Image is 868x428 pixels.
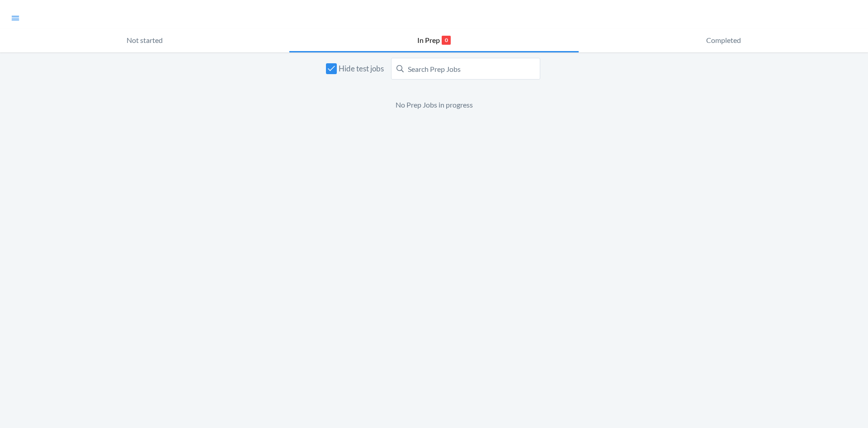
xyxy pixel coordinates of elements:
input: Search Prep Jobs [391,58,540,80]
span: Hide test jobs [339,63,384,75]
p: 0 [442,36,451,45]
p: No Prep Jobs in progress [328,99,540,110]
p: In Prep [417,35,440,46]
p: Not started [127,35,163,46]
button: Completed [579,29,868,52]
button: In Prep0 [289,29,579,52]
p: Completed [706,35,741,46]
input: Hide test jobs [326,63,337,74]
